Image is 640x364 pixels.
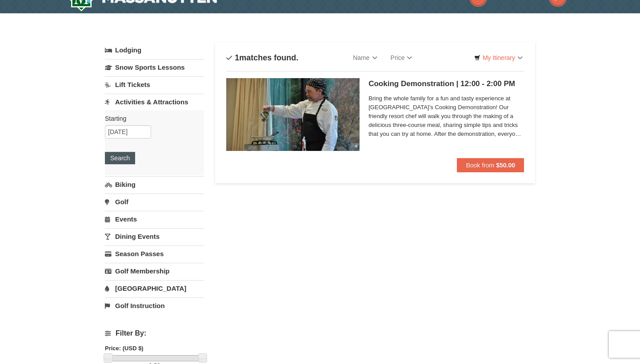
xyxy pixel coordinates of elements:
a: Snow Sports Lessons [105,59,204,75]
a: My Itinerary [468,51,528,64]
a: Biking [105,176,204,193]
h5: Cooking Demonstration | 12:00 - 2:00 PM [368,79,524,88]
span: 1 [235,53,239,62]
label: Starting [105,114,197,123]
h4: matches found. [226,53,298,62]
a: Dining Events [105,228,204,245]
button: Book from $50.00 [457,158,524,172]
strong: $50.00 [496,162,515,169]
a: Season Passes [105,245,204,262]
a: Golf [105,194,204,210]
a: [GEOGRAPHIC_DATA] [105,280,204,297]
a: Lift Tickets [105,76,204,93]
span: Bring the whole family for a fun and tasty experience at [GEOGRAPHIC_DATA]’s Cooking Demonstratio... [368,94,524,138]
img: 6619865-175-4d47c4b8.jpg [226,78,360,151]
a: Events [105,211,204,227]
strong: Price: (USD $) [105,345,144,352]
a: Lodging [105,42,204,58]
h4: Filter By: [105,329,204,337]
a: Golf Membership [105,263,204,279]
button: Search [105,152,135,164]
a: Price [384,49,419,67]
a: Name [346,49,384,67]
span: Book from [466,162,494,169]
a: Activities & Attractions [105,94,204,110]
a: Golf Instruction [105,297,204,314]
